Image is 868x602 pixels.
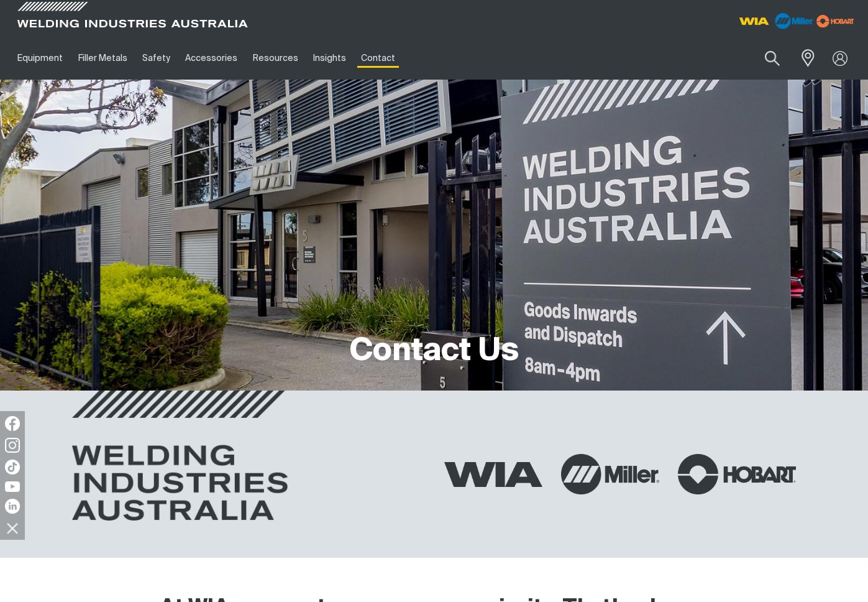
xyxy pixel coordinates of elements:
[306,37,354,80] a: Insights
[10,37,646,80] nav: Main
[350,331,519,372] h1: Contact Us
[2,517,23,539] img: hide socials
[444,462,542,487] img: WIA
[135,37,178,80] a: Safety
[678,454,796,494] img: Hobart
[72,391,288,521] img: Welding Industries Australia
[751,44,793,73] button: Search products
[5,438,20,453] img: Instagram
[5,416,20,431] img: Facebook
[5,481,20,492] img: YouTube
[561,454,659,494] img: Miller
[178,37,245,80] a: Accessories
[736,44,793,73] input: Product name or item number...
[354,37,403,80] a: Contact
[70,37,134,80] a: Filler Metals
[5,460,20,475] img: TikTok
[10,37,70,80] a: Equipment
[5,499,20,514] img: LinkedIn
[245,37,306,80] a: Resources
[813,12,858,30] img: miller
